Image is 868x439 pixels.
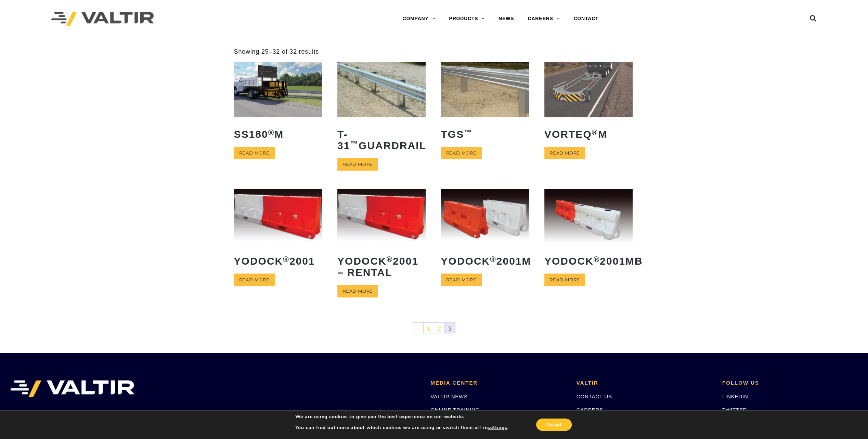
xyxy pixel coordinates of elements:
a: Read more about “TGS™” [441,147,481,159]
h2: SS180 M [234,123,322,145]
h2: Yodock 2001 – Rental [337,250,426,283]
img: Valtir [51,12,154,26]
a: TWITTER [722,407,747,413]
a: CONTACT US [576,394,612,399]
a: Read more about “Yodock® 2001” [234,274,275,286]
h2: Yodock 2001M [441,250,529,272]
sup: ® [387,255,393,264]
a: 1 [424,323,434,333]
a: NEWS [492,12,521,26]
h2: T-31 Guardrail [337,123,426,156]
a: ← [413,323,423,333]
a: Yodock®2001M [441,189,529,271]
h2: FOLLOW US [722,380,858,386]
a: Read more about “Yodock® 2001 - Rental” [337,285,378,297]
img: Yodock 2001 Water Filled Barrier and Barricade [234,189,322,244]
span: 3 [445,323,455,333]
button: Accept [536,418,572,431]
a: Read more about “T-31™ Guardrail” [337,158,378,171]
a: Read more about “VORTEQ® M” [544,147,585,159]
a: COMPANY [396,12,442,26]
img: Yodock 2001 Water Filled Barrier and Barricade [337,189,426,244]
nav: Product Pagination [234,322,634,336]
a: SS180®M [234,62,322,145]
p: Showing 25–32 of 32 results [234,48,319,56]
a: Yodock®2001MB [544,189,633,271]
a: Read more about “Yodock® 2001MB” [544,274,585,286]
a: LINKEDIN [722,394,748,399]
a: PRODUCTS [442,12,492,26]
h2: VORTEQ M [544,123,633,145]
h2: Yodock 2001 [234,250,322,272]
a: ONLINE TRAINING [430,407,479,413]
sup: ™ [464,128,472,137]
a: Yodock®2001 – Rental [337,189,426,283]
sup: ® [283,255,289,264]
h2: Yodock 2001MB [544,250,633,272]
p: We are using cookies to give you the best experience on our website. [295,414,508,420]
button: settings [488,425,507,431]
a: VALTIR NEWS [430,394,467,399]
a: T-31™Guardrail [337,62,426,156]
a: Yodock®2001 [234,189,322,271]
p: You can find out more about which cookies we are using or switch them off in . [295,425,508,431]
img: VALTIR [10,380,134,397]
sup: ™ [350,139,359,148]
a: CAREERS [576,407,603,413]
a: VORTEQ®M [544,62,633,145]
a: CONTACT [567,12,605,26]
a: Read more about “Yodock® 2001M” [441,274,481,286]
h2: MEDIA CENTER [430,380,566,386]
a: TGS™ [441,62,529,145]
sup: ® [268,128,275,137]
h2: TGS [441,123,529,145]
h2: VALTIR [576,380,712,386]
a: CAREERS [521,12,567,26]
a: 2 [434,323,444,333]
sup: ® [490,255,496,264]
sup: ® [594,255,600,264]
sup: ® [592,128,598,137]
a: Read more about “SS180® M” [234,147,275,159]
